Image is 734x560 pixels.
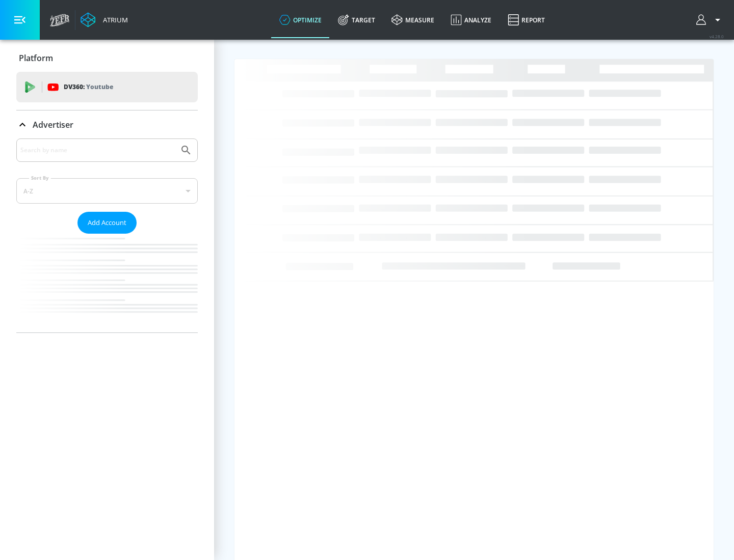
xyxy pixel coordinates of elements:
[19,52,53,64] p: Platform
[16,138,198,332] div: Advertiser
[710,34,724,39] span: v 4.28.0
[20,144,175,157] input: Search by name
[16,234,198,332] nav: list of Advertiser
[271,2,330,38] a: optimize
[29,175,51,181] label: Sort By
[16,110,198,139] div: Advertiser
[33,119,73,130] p: Advertiser
[16,72,198,102] div: DV360: Youtube
[16,178,198,204] div: A-Z
[330,2,383,38] a: Target
[442,2,500,38] a: Analyze
[86,81,113,92] p: Youtube
[383,2,442,38] a: measure
[77,212,137,234] button: Add Account
[88,217,126,229] span: Add Account
[81,12,128,27] a: Atrium
[500,2,553,38] a: Report
[99,15,128,24] div: Atrium
[64,81,113,93] p: DV360:
[16,44,198,72] div: Platform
